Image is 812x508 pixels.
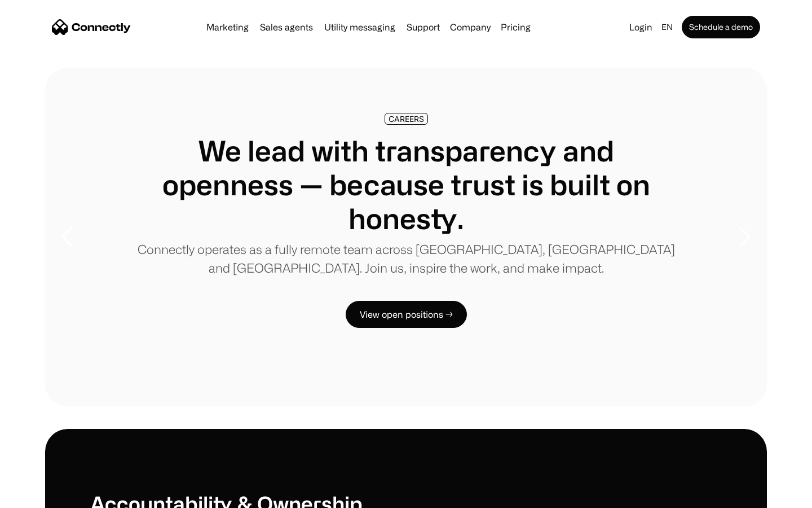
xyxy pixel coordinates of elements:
div: CAREERS [389,115,424,123]
a: Login [625,19,657,35]
div: en [661,19,673,35]
aside: Language selected: English [11,487,68,504]
ul: Language list [23,488,68,504]
a: View open positions → [346,301,467,328]
a: Support [402,23,444,32]
a: Utility messaging [320,23,400,32]
a: Schedule a demo [682,16,760,38]
a: Sales agents [255,23,317,32]
a: Marketing [202,23,253,32]
h1: We lead with transparency and openness — because trust is built on honesty. [135,134,677,235]
a: Pricing [496,23,535,32]
p: Connectly operates as a fully remote team across [GEOGRAPHIC_DATA], [GEOGRAPHIC_DATA] and [GEOGRA... [135,240,677,277]
div: Company [450,19,491,35]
